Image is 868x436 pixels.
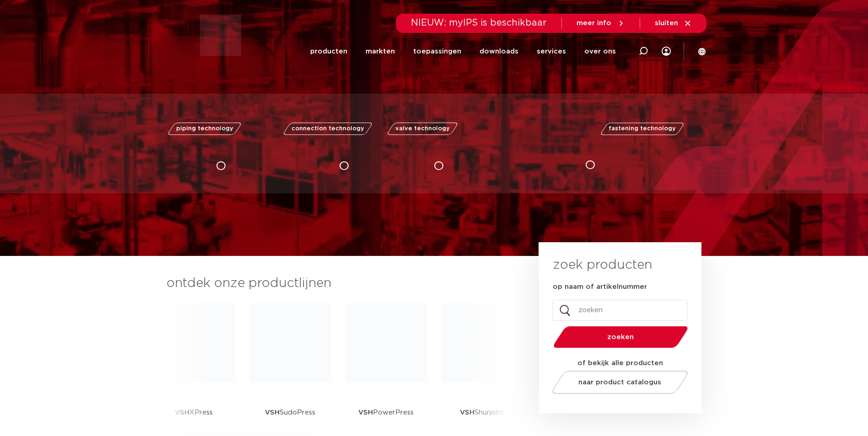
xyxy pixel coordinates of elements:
[265,409,280,416] strong: VSH
[553,256,652,274] h3: zoek producten
[584,34,616,69] a: over ons
[609,126,676,132] span: fastening technology
[655,20,678,27] span: sluiten
[395,126,450,132] span: valve technology
[358,409,373,416] strong: VSH
[550,325,691,349] button: zoeken
[167,274,508,292] h3: ontdek onze productlijnen
[480,34,518,69] a: downloads
[366,34,395,69] a: markten
[411,18,547,27] span: NIEUW: myIPS is beschikbaar
[413,34,461,69] a: toepassingen
[577,334,664,340] span: zoeken
[662,41,671,61] div: my IPS
[550,371,690,394] a: naar product catalogus
[537,34,566,69] a: services
[553,300,687,321] input: zoeken
[176,126,233,132] span: piping technology
[578,379,661,386] span: naar product catalogus
[577,20,611,27] span: meer info
[577,360,663,367] strong: of bekijk alle producten
[291,126,364,132] span: connection technology
[460,409,474,416] strong: VSH
[310,34,616,69] nav: Menu
[655,19,692,27] a: sluiten
[310,34,347,69] a: producten
[175,409,189,416] strong: VSH
[577,19,625,27] a: meer info
[553,282,647,292] label: op naam of artikelnummer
